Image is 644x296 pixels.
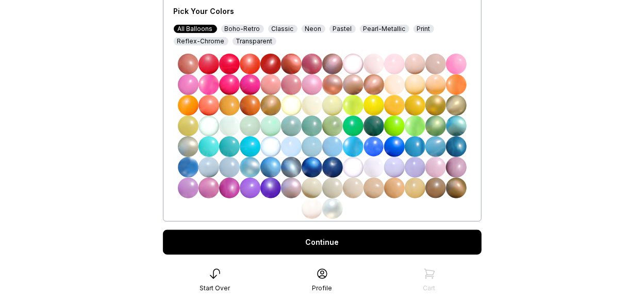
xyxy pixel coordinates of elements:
div: Cart [423,284,436,292]
a: Continue [163,230,482,255]
div: All Balloons [174,25,217,33]
div: Boho-Retro [221,25,264,33]
div: Profile [312,284,332,292]
div: Pearl-Metallic [360,25,409,33]
div: Classic [268,25,298,33]
div: Start Over [200,284,230,292]
div: Pastel [329,25,356,33]
div: Reflex-Chrome [174,37,228,45]
div: Pick Your Colors [174,6,352,17]
div: Transparent [233,37,276,45]
div: Print [414,25,434,33]
div: Neon [302,25,325,33]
